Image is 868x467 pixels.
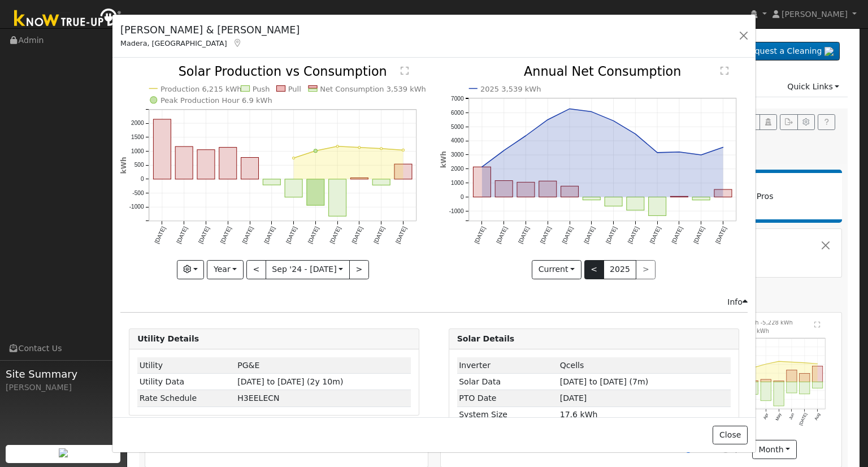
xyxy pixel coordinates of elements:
circle: onclick="" [567,107,572,111]
text: 1000 [131,148,144,154]
rect: onclick="" [648,197,666,216]
rect: onclick="" [627,197,644,210]
rect: onclick="" [329,179,346,217]
text: [DATE] [351,226,364,245]
text: 2000 [451,166,464,172]
rect: onclick="" [219,148,237,179]
text: 1500 [131,134,144,140]
span: ID: 1077, authorized: 03/03/25 [560,361,584,370]
text: 5000 [451,124,464,130]
text: [DATE] [670,226,684,245]
circle: onclick="" [501,149,506,153]
button: > [349,260,369,279]
text: Push [253,85,270,93]
rect: onclick="" [561,187,578,197]
text: [DATE] [605,226,618,245]
text: [DATE] [241,226,255,245]
circle: onclick="" [545,118,550,122]
rect: onclick="" [241,158,259,179]
td: PTO Date [457,390,558,407]
text: 0 [460,194,463,200]
text: 0 [141,176,144,183]
text: -500 [132,190,144,196]
rect: onclick="" [670,197,688,197]
span: ID: 15775619, authorized: 12/18/24 [237,361,259,370]
text: 2000 [131,120,144,127]
text: [DATE] [517,226,531,245]
circle: onclick="" [293,157,295,159]
circle: onclick="" [721,145,725,150]
circle: onclick="" [611,119,615,123]
rect: onclick="" [197,150,215,179]
span: F [237,394,279,403]
td: Utility Data [137,374,236,390]
circle: onclick="" [655,150,659,155]
text: 4000 [451,138,464,144]
span: 17.6 kWh [560,410,598,419]
strong: Utility Details [137,334,199,343]
text: 500 [134,162,144,168]
text: [DATE] [373,226,387,245]
rect: onclick="" [473,167,491,197]
circle: onclick="" [314,149,318,153]
text: [DATE] [627,226,640,245]
text: Net Consumption 3,539 kWh [320,85,427,93]
text: Production 6,215 kWh [160,85,242,93]
button: 2025 [604,260,637,279]
text: [DATE] [692,226,706,245]
rect: onclick="" [605,197,622,206]
text: [DATE] [561,226,574,245]
text: Annual Net Consumption [524,64,682,79]
td: System Size [457,407,558,423]
text: [DATE] [539,226,553,245]
rect: onclick="" [373,179,390,185]
span: [DATE] [560,394,587,403]
button: Close [713,426,747,445]
text: [DATE] [329,226,342,245]
div: Info [727,296,748,308]
circle: onclick="" [358,146,361,149]
rect: onclick="" [517,183,535,197]
rect: onclick="" [692,197,710,200]
button: Year [207,260,243,279]
rect: onclick="" [154,119,171,179]
circle: onclick="" [479,165,484,170]
text: [DATE] [473,226,487,245]
td: Rate Schedule [137,390,236,407]
button: Sep '24 - [DATE] [266,260,350,279]
td: Inverter [457,357,558,374]
rect: onclick="" [495,181,513,197]
text: Peak Production Hour 6.9 kWh [160,96,272,105]
text: 7000 [451,96,464,102]
circle: onclick="" [633,132,637,136]
rect: onclick="" [539,181,556,197]
td: Solar Data [457,374,558,390]
text: [DATE] [394,226,408,245]
a: Map [233,38,243,47]
circle: onclick="" [677,150,682,154]
text: [DATE] [495,226,509,245]
rect: onclick="" [307,179,324,205]
span: Madera, [GEOGRAPHIC_DATA] [120,39,227,47]
button: Current [532,260,581,279]
span: [DATE] to [DATE] (7m) [560,377,648,386]
circle: onclick="" [336,145,338,148]
td: Utility [137,357,236,374]
text: [DATE] [583,226,596,245]
button: < [246,260,266,279]
rect: onclick="" [285,179,302,197]
text: [DATE] [307,226,320,245]
circle: onclick="" [699,153,704,157]
text: [DATE] [154,226,167,245]
circle: onclick="" [589,110,593,114]
text: kWh [440,152,448,168]
text: 6000 [451,110,464,116]
circle: onclick="" [523,133,528,138]
rect: onclick="" [394,165,412,180]
text: [DATE] [649,226,662,245]
circle: onclick="" [380,148,383,150]
rect: onclick="" [351,178,368,179]
text: kWh [120,157,128,174]
rect: onclick="" [714,190,732,197]
circle: onclick="" [402,149,405,152]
